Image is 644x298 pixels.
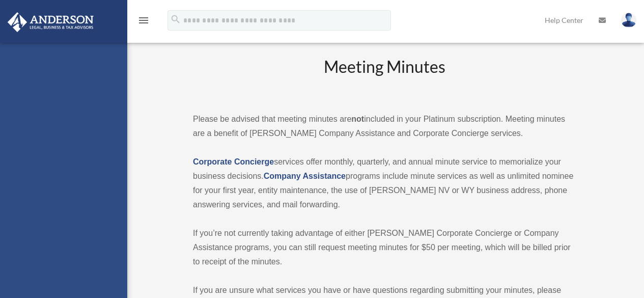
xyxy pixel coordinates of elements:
i: menu [137,14,150,26]
a: Company Assistance [264,172,346,180]
a: menu [137,18,150,26]
a: Corporate Concierge [193,157,274,166]
p: If you’re not currently taking advantage of either [PERSON_NAME] Corporate Concierge or Company A... [193,226,576,269]
i: search [170,14,181,25]
p: services offer monthly, quarterly, and annual minute service to memorialize your business decisio... [193,155,576,212]
strong: not [351,115,364,123]
img: User Pic [621,13,636,28]
p: Please be advised that meeting minutes are included in your Platinum subscription. Meeting minute... [193,112,576,141]
img: Anderson Advisors Platinum Portal [5,12,97,32]
h2: Meeting Minutes [193,56,576,98]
